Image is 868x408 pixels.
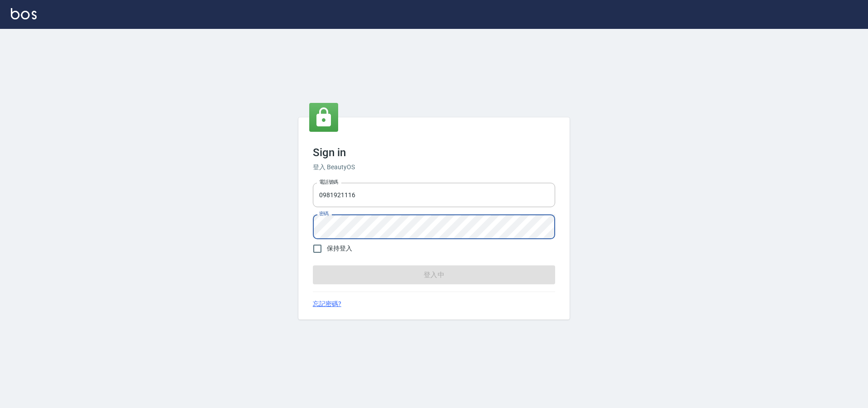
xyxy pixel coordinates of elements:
label: 電話號碼 [319,179,338,185]
h6: 登入 BeautyOS [313,162,555,172]
label: 密碼 [319,210,329,217]
span: 保持登入 [327,244,352,253]
img: Logo [11,8,37,19]
h3: Sign in [313,146,555,159]
a: 忘記密碼? [313,299,341,309]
